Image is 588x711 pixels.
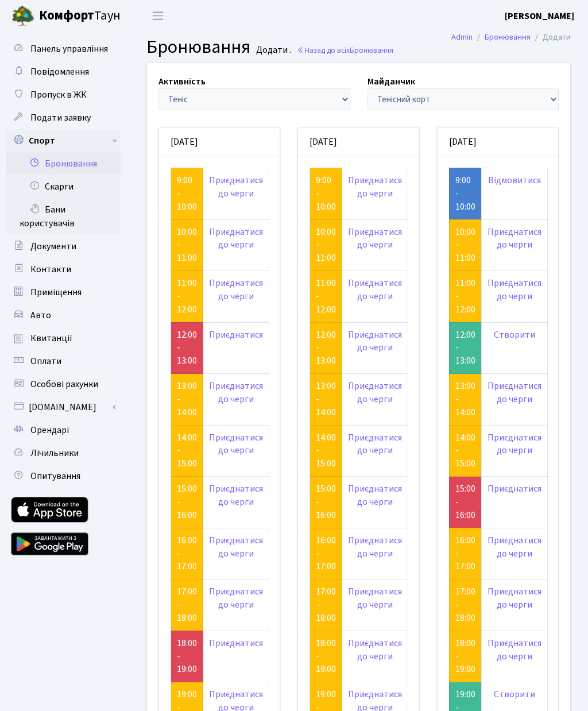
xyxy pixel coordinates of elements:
label: Активність [158,75,206,88]
div: [DATE] [438,128,558,156]
a: Приєднатися до черги [348,637,402,663]
a: Створити [494,688,535,701]
b: Комфорт [39,6,94,25]
a: Особові рахунки [6,373,121,396]
a: 18:00 - 19:00 [316,637,336,676]
span: Оплати [30,355,61,368]
a: Приєднатися до черги [209,226,263,252]
a: Приєднатися до черги [488,226,541,252]
a: Лічильники [6,442,121,465]
a: 17:00 - 18:00 [177,585,197,624]
a: Приєднатися до черги [348,431,402,457]
button: Переключити навігацію [144,6,172,25]
a: Приєднатися [488,482,541,495]
a: 15:00 - 16:00 [455,482,475,521]
a: Квитанції [6,327,121,350]
b: [PERSON_NAME] [505,10,574,22]
a: Оплати [6,350,121,373]
span: Приміщення [30,286,82,299]
a: Приєднатися до черги [348,585,402,611]
a: Приєднатися до черги [209,431,263,457]
a: 18:00 - 19:00 [455,637,475,676]
a: [PERSON_NAME] [505,9,574,23]
a: 14:00 - 15:00 [177,431,197,470]
div: [DATE] [298,128,419,156]
a: 9:00 - 10:00 [316,174,336,213]
a: 16:00 - 17:00 [316,534,336,573]
a: Приєднатися [209,637,263,650]
a: 11:00 - 12:00 [316,277,336,316]
span: Бронювання [350,45,393,56]
a: Приєднатися до черги [209,174,263,200]
a: Відмовитися [488,174,541,187]
span: Повідомлення [30,65,89,78]
a: Подати заявку [6,106,121,129]
a: Приєднатися до черги [209,585,263,611]
a: Приєднатися до черги [488,277,541,303]
a: Приєднатися до черги [209,380,263,405]
a: Приєднатися до черги [348,482,402,508]
span: Опитування [30,470,80,482]
a: Приєднатися до черги [488,380,541,405]
a: Скарги [6,175,121,198]
a: 17:00 - 18:00 [316,585,336,624]
span: Орендарі [30,424,69,436]
a: Приєднатися до черги [348,380,402,405]
td: 12:00 - 13:00 [449,322,481,374]
span: Подати заявку [30,111,91,124]
a: Приєднатися до черги [488,637,541,663]
a: 12:00 - 13:00 [316,329,336,368]
a: Авто [6,304,121,327]
a: Контакти [6,258,121,281]
span: Документи [30,240,76,253]
a: Створити [494,329,535,341]
a: 17:00 - 18:00 [455,585,475,624]
a: 15:00 - 16:00 [177,482,197,521]
a: Опитування [6,465,121,488]
a: 15:00 - 16:00 [316,482,336,521]
a: Приміщення [6,281,121,304]
span: Лічильники [30,447,79,459]
a: Бронювання [485,31,531,43]
a: 16:00 - 17:00 [177,534,197,573]
a: Приєднатися до черги [348,329,402,354]
a: Приєднатися до черги [348,534,402,560]
a: Бани користувачів [6,198,121,235]
a: 13:00 - 14:00 [316,380,336,419]
div: [DATE] [159,128,280,156]
a: 10:00 - 11:00 [316,226,336,265]
a: 9:00 - 10:00 [177,174,197,213]
a: Приєднатися до черги [348,174,402,200]
a: 11:00 - 12:00 [177,277,197,316]
nav: breadcrumb [434,25,588,49]
a: Приєднатися до черги [209,482,263,508]
a: Назад до всіхБронювання [297,45,393,56]
a: 14:00 - 15:00 [455,431,475,470]
a: Спорт [6,129,121,152]
a: Приєднатися до черги [209,534,263,560]
img: logo.png [11,5,34,28]
a: Admin [451,31,473,43]
a: Приєднатися до черги [488,431,541,457]
a: Приєднатися до черги [488,585,541,611]
a: 18:00 - 19:00 [177,637,197,676]
span: Контакти [30,263,71,276]
a: Бронювання [6,152,121,175]
small: Додати . [254,45,291,56]
a: Приєднатися до черги [488,534,541,560]
a: Документи [6,235,121,258]
label: Майданчик [367,75,415,88]
a: 13:00 - 14:00 [177,380,197,419]
a: 14:00 - 15:00 [316,431,336,470]
span: Авто [30,309,51,322]
span: Пропуск в ЖК [30,88,87,101]
span: Панель управління [30,42,108,55]
li: Додати [531,31,571,44]
a: [DOMAIN_NAME] [6,396,121,419]
a: 13:00 - 14:00 [455,380,475,419]
a: Орендарі [6,419,121,442]
span: Квитанції [30,332,72,345]
a: 16:00 - 17:00 [455,534,475,573]
span: Таун [39,6,121,26]
span: Бронювання [146,34,250,60]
